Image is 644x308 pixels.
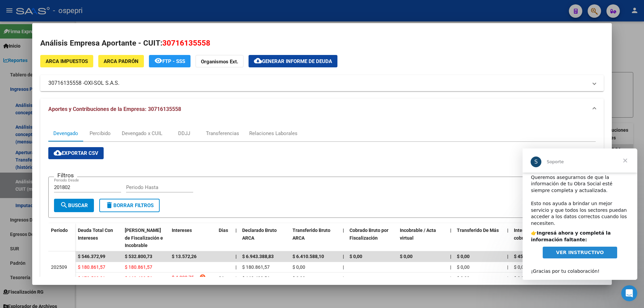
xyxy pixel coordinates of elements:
span: Borrar Filtros [105,202,154,208]
span: [PERSON_NAME] de Fiscalización e Incobrable [125,228,163,248]
span: Declarado Bruto ARCA [242,228,277,241]
span: $ 546.372,99 [78,254,105,259]
h2: Análisis Empresa Aportante - CUIT: [40,38,604,49]
datatable-header-cell: | [447,223,454,253]
span: $ 0,00 [514,264,527,270]
span: | [450,264,451,270]
span: $ 180.861,57 [125,264,152,270]
h3: Filtros [54,172,77,179]
datatable-header-cell: Transferido Bruto ARCA [290,223,340,253]
span: 30716135558 [162,39,210,47]
span: | [450,254,451,259]
span: $ 169.499,56 [125,275,152,281]
span: Dias [219,228,228,233]
span: $ 0,00 [457,264,470,270]
span: $ 0,00 [400,254,413,259]
span: Incobrable / Acta virtual [400,228,436,241]
button: FTP - SSS [149,55,191,67]
span: | [507,275,508,281]
button: ARCA Impuestos [40,55,93,67]
button: Borrar Filtros [99,199,160,212]
span: | [507,254,508,259]
span: | [450,228,451,233]
datatable-header-cell: | [340,223,347,253]
span: $ 13.572,26 [172,254,197,259]
div: Transferencias [206,130,239,137]
datatable-header-cell: | [504,223,511,253]
button: Generar informe de deuda [249,55,337,67]
strong: Organismos Ext. [201,59,238,65]
span: Transferido Bruto ARCA [292,228,330,241]
div: Percibido [90,130,111,137]
mat-panel-title: 30716135558 - [48,79,588,87]
i: help [199,274,206,281]
span: $ 173.539,31 [78,275,105,281]
div: Devengado x CUIL [122,130,162,137]
span: | [343,275,344,281]
datatable-header-cell: Incobrable / Acta virtual [397,223,447,253]
span: Período [51,228,68,233]
span: $ 532.800,73 [125,254,152,259]
iframe: Intercom live chat mensaje [523,148,637,280]
button: ARCA Padrón [98,55,144,67]
span: | [235,275,236,281]
datatable-header-cell: Período [48,223,75,251]
mat-expansion-panel-header: Aportes y Contribuciones de la Empresa: 30716135558 [40,99,604,120]
iframe: Intercom live chat [621,285,637,301]
span: $ 180.861,57 [78,264,105,270]
span: 202509 [51,264,67,270]
span: | [235,254,237,259]
span: Interés Aporte cobrado por ARCA [514,228,552,241]
mat-icon: search [60,201,68,209]
div: Relaciones Laborales [249,130,298,137]
span: $ 6.410.588,10 [292,254,324,259]
mat-icon: delete [105,201,113,209]
span: | [235,228,237,233]
mat-icon: remove_red_eye [154,57,162,65]
span: | [343,228,344,233]
datatable-header-cell: Intereses [169,223,216,253]
span: OXI-SOL S.A.S. [84,79,119,87]
span: $ 180.861,57 [242,264,270,270]
span: $ 6.943.388,83 [242,254,274,259]
span: | [507,228,508,233]
span: | [343,264,344,270]
datatable-header-cell: Declarado Bruto ARCA [239,223,290,253]
button: Exportar CSV [48,147,104,159]
span: $ 0,00 [514,275,527,281]
mat-icon: cloud_download [254,57,262,65]
span: | [343,254,344,259]
span: Buscar [60,202,88,208]
span: Transferido De Más [457,228,499,233]
div: ¡Gracias por tu colaboración! ​ [8,113,106,133]
span: | [235,264,236,270]
span: Deuda Total Con Intereses [78,228,113,241]
span: FTP - SSS [162,58,185,64]
datatable-header-cell: Cobrado Bruto por Fiscalización [347,223,397,253]
datatable-header-cell: | [233,223,239,253]
span: ARCA Padrón [104,58,139,64]
span: Intereses [172,228,192,233]
mat-icon: cloud_download [54,149,62,157]
datatable-header-cell: Deuda Bruta Neto de Fiscalización e Incobrable [122,223,169,253]
span: | [450,275,451,281]
span: Exportar CSV [54,150,98,156]
span: ARCA Impuestos [46,58,88,64]
button: Organismos Ext. [196,55,244,67]
datatable-header-cell: Dias [216,223,233,253]
span: | [507,264,508,270]
span: 26 [219,275,224,281]
span: $ 0,00 [292,264,305,270]
span: Generar informe de deuda [262,58,332,64]
button: Buscar [54,199,94,212]
div: Devengado [53,130,78,137]
span: $ 0,00 [457,254,470,259]
span: $ 0,00 [292,275,305,281]
datatable-header-cell: Deuda Total Con Intereses [75,223,122,253]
